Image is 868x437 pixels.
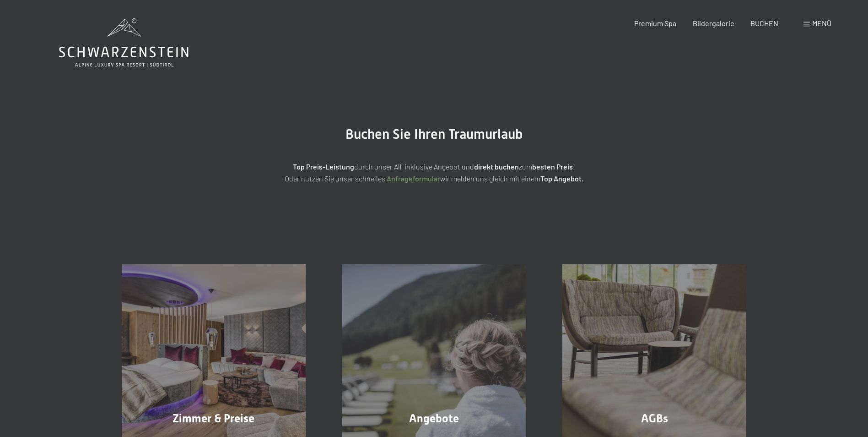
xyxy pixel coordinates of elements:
strong: Top Angebot. [540,174,583,183]
strong: Top Preis-Leistung [293,162,354,171]
strong: direkt buchen [474,162,519,171]
a: Premium Spa [634,19,676,27]
a: Anfrageformular [387,174,440,183]
span: Einwilligung Marketing* [346,240,422,250]
strong: besten Preis [532,162,573,171]
a: BUCHEN [750,19,778,27]
a: Bildergalerie [693,19,734,27]
span: Menü [812,19,831,27]
span: AGBs [641,412,668,425]
span: Zimmer & Preise [173,412,254,425]
p: durch unser All-inklusive Angebot und zum ! Oder nutzen Sie unser schnelles wir melden uns gleich... [205,161,663,184]
span: Angebote [409,412,459,425]
span: Buchen Sie Ihren Traumurlaub [345,126,523,142]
